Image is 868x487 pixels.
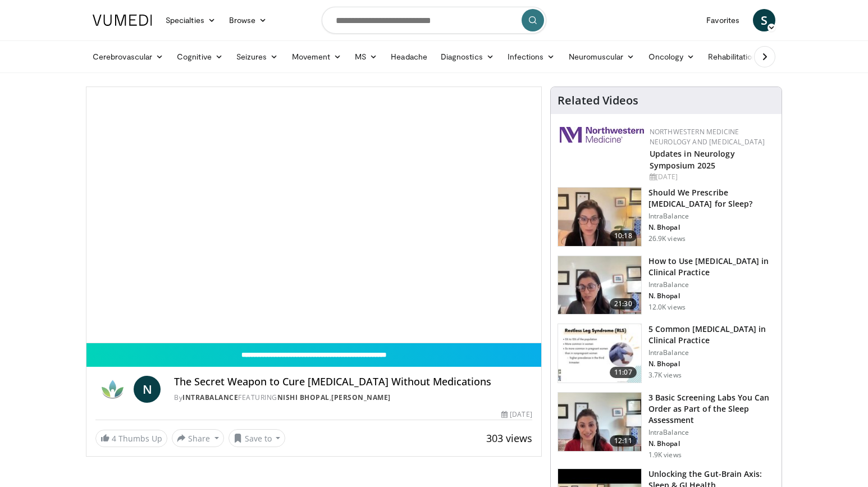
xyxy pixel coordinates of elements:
[610,435,637,447] span: 12:11
[648,450,682,459] p: 1.9K views
[277,393,330,402] a: Nishi Bhopal
[384,45,434,68] a: Headache
[648,280,775,289] p: IntraBalance
[648,292,775,301] p: N. Bhopal
[650,172,773,182] div: [DATE]
[134,376,161,403] a: N
[486,431,532,445] span: 303 views
[93,15,152,26] img: VuMedi Logo
[434,45,501,68] a: Diagnostics
[700,9,746,31] a: Favorites
[501,45,562,68] a: Infections
[558,324,641,383] img: e41a58fc-c8b3-4e06-accc-3dd0b2ae14cc.150x105_q85_crop-smart_upscale.jpg
[501,409,532,420] div: [DATE]
[348,45,384,68] a: MS
[648,428,775,437] p: IntraBalance
[648,303,686,312] p: 12.0K views
[648,223,775,232] p: N. Bhopal
[642,45,702,68] a: Oncology
[331,393,391,402] a: [PERSON_NAME]
[648,234,686,243] p: 26.9K views
[648,371,682,380] p: 3.7K views
[558,187,775,247] a: 10:18 Should We Prescribe [MEDICAL_DATA] for Sleep? IntraBalance N. Bhopal 26.9K views
[701,45,763,68] a: Rehabilitation
[159,9,222,31] a: Specialties
[222,9,274,31] a: Browse
[648,359,775,368] p: N. Bhopal
[648,439,775,448] p: N. Bhopal
[558,188,641,246] img: f7087805-6d6d-4f4e-b7c8-917543aa9d8d.150x105_q85_crop-smart_upscale.jpg
[95,376,129,403] img: IntraBalance
[648,212,775,221] p: IntraBalance
[229,429,286,447] button: Save to
[174,376,532,388] h4: The Secret Weapon to Cure [MEDICAL_DATA] Without Medications
[182,393,238,402] a: IntraBalance
[648,256,775,278] h3: How to Use [MEDICAL_DATA] in Clinical Practice
[558,256,641,315] img: 662646f3-24dc-48fd-91cb-7f13467e765c.150x105_q85_crop-smart_upscale.jpg
[560,127,644,143] img: 2a462fb6-9365-492a-ac79-3166a6f924d8.png.150x105_q85_autocrop_double_scale_upscale_version-0.2.jpg
[170,45,230,68] a: Cognitive
[610,230,637,242] span: 10:18
[610,298,637,310] span: 21:30
[562,45,642,68] a: Neuromuscular
[648,348,775,357] p: IntraBalance
[558,392,775,459] a: 12:11 3 Basic Screening Labs You Can Order as Part of the Sleep Assessment IntraBalance N. Bhopal...
[322,7,546,34] input: Search topics, interventions
[86,87,541,343] video-js: Video Player
[558,256,775,315] a: 21:30 How to Use [MEDICAL_DATA] in Clinical Practice IntraBalance N. Bhopal 12.0K views
[558,324,775,383] a: 11:07 5 Common [MEDICAL_DATA] in Clinical Practice IntraBalance N. Bhopal 3.7K views
[610,367,637,378] span: 11:07
[558,393,641,451] img: 9fb304be-515e-4deb-846e-47615c91f0d6.150x105_q85_crop-smart_upscale.jpg
[650,127,765,147] a: Northwestern Medicine Neurology and [MEDICAL_DATA]
[648,187,775,210] h3: Should We Prescribe [MEDICAL_DATA] for Sleep?
[174,393,532,403] div: By FEATURING ,
[172,429,224,447] button: Share
[112,433,116,444] span: 4
[230,45,285,68] a: Seizures
[650,148,735,171] a: Updates in Neurology Symposium 2025
[558,94,638,107] h4: Related Videos
[648,392,775,426] h3: 3 Basic Screening Labs You Can Order as Part of the Sleep Assessment
[285,45,349,68] a: Movement
[648,324,775,346] h3: 5 Common [MEDICAL_DATA] in Clinical Practice
[753,9,775,31] a: S
[95,430,167,447] a: 4 Thumbs Up
[86,45,170,68] a: Cerebrovascular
